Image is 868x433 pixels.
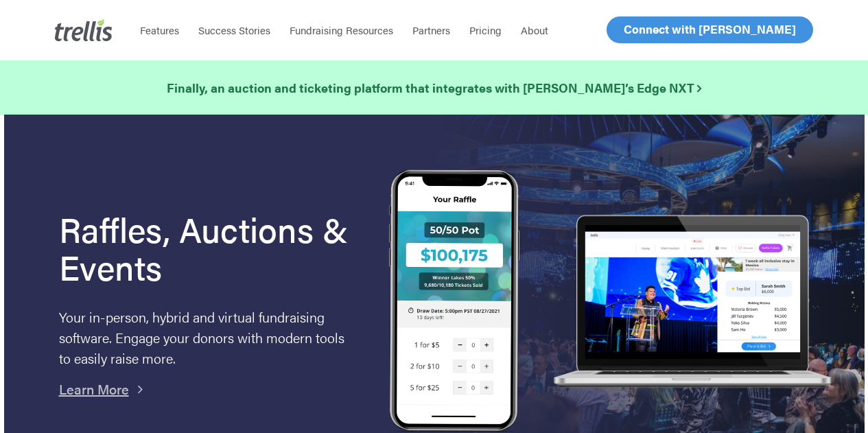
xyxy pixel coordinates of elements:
span: Connect with [PERSON_NAME] [624,21,796,37]
a: Partners [403,23,460,37]
span: Fundraising Resources [290,23,393,37]
a: About [511,23,558,37]
span: Features [140,23,179,37]
a: Learn More [59,379,129,399]
span: Success Stories [198,23,270,37]
span: Pricing [469,23,502,37]
a: Success Stories [189,23,280,37]
img: rafflelaptop_mac_optim.png [548,215,836,390]
a: Pricing [460,23,511,37]
strong: Finally, an auction and ticketing platform that integrates with [PERSON_NAME]’s Edge NXT [167,79,701,96]
a: Features [130,23,189,37]
span: Partners [412,23,450,37]
a: Fundraising Resources [280,23,403,37]
img: Trellis [55,19,113,41]
a: Connect with [PERSON_NAME] [607,16,813,43]
span: About [521,23,548,37]
h1: Raffles, Auctions & Events [59,210,355,285]
p: Your in-person, hybrid and virtual fundraising software. Engage your donors with modern tools to ... [59,307,355,368]
a: Finally, an auction and ticketing platform that integrates with [PERSON_NAME]’s Edge NXT [167,78,701,97]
